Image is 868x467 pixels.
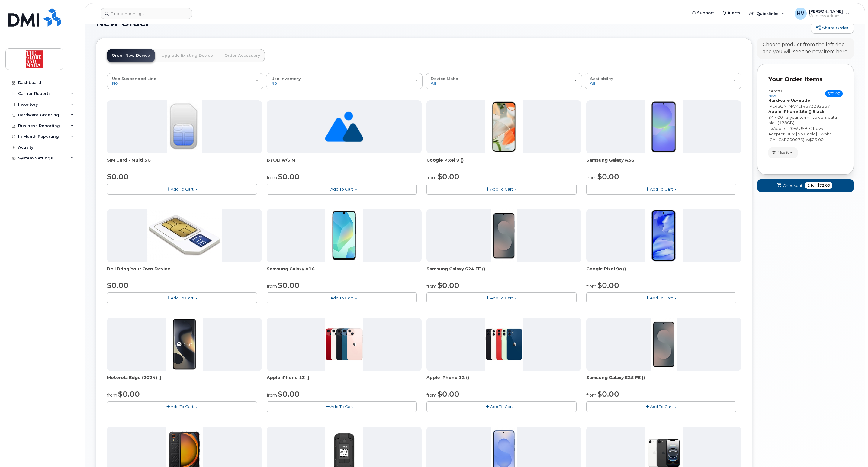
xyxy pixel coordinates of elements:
span: Use Suspended Line [112,76,156,81]
span: No [112,81,118,85]
span: 1 [807,183,810,188]
div: Samsung Galaxy A36 [586,157,741,169]
span: $0.00 [438,390,459,398]
span: Alerts [728,10,740,16]
span: [PERSON_NAME] [768,104,802,108]
span: Add To Cart [171,404,194,409]
img: no_image_found-2caef05468ed5679b831cfe6fc140e25e0c280774317ffc20a367ab7fd17291e.png [325,100,363,153]
img: phone23886.JPG [645,100,683,153]
button: Add To Cart [267,184,417,194]
div: $47.00 - 3 year term - voice & data plan (128GB) [768,114,843,126]
span: Wireless Admin [809,14,843,18]
div: Samsung Galaxy A16 [267,266,422,278]
span: $0.00 [438,172,459,181]
span: 4373292237 [803,104,830,108]
small: from [586,392,596,398]
button: Device Make All [426,73,582,89]
button: Add To Cart [586,401,736,412]
div: Quicklinks [745,8,789,20]
span: $72.00 [825,90,843,97]
small: from [426,284,437,289]
input: Find something... [101,8,192,19]
strong: Black [812,109,825,114]
a: Alerts [718,7,744,19]
span: Add To Cart [650,295,673,300]
span: $0.00 [278,281,300,290]
button: Availability All [585,73,741,89]
small: from [426,175,437,180]
a: Order Accessory [220,49,265,62]
a: Order New Device [107,49,155,62]
small: from [586,175,596,180]
button: Add To Cart [107,401,257,412]
small: from [267,284,277,289]
button: Use Inventory No [266,73,423,89]
span: $0.00 [438,281,459,290]
a: Share Order [811,22,854,34]
button: Modify [768,147,798,158]
span: $72.00 [817,183,830,188]
span: Add To Cart [171,187,194,192]
button: Add To Cart [107,184,257,194]
h1: New Order [96,18,808,28]
button: Add To Cart [107,292,257,303]
span: No [271,81,277,85]
button: Add To Cart [586,184,736,194]
span: $0.00 [597,281,619,290]
img: phone23929.JPG [651,318,677,371]
div: x by [768,126,843,143]
small: from [586,284,596,289]
span: #1 [777,89,783,93]
span: Add To Cart [490,295,513,300]
span: Add To Cart [171,295,194,300]
span: $0.00 [107,281,129,290]
button: Checkout 1 for $72.00 [757,179,854,192]
div: Herrera, Victor [790,8,854,20]
span: for [810,183,817,188]
img: phone23947.JPG [325,209,363,262]
span: All [590,81,595,85]
div: Samsung Galaxy S24 FE () [426,266,581,278]
small: from [426,392,437,398]
button: Add To Cart [426,401,577,412]
img: phone23680.JPG [325,318,363,371]
small: new [768,94,776,98]
small: from [267,175,277,180]
div: Motorola Edge (2024) () [107,375,262,387]
img: phone23929.JPG [491,209,517,262]
div: Google Pixel 9 () [426,157,581,169]
span: $25.00 [809,137,824,142]
span: Add To Cart [650,404,673,409]
span: Modify [778,150,789,155]
span: Add To Cart [330,187,353,192]
div: Choose product from the left side and you will see the new item here. [763,41,848,55]
small: from [267,392,277,398]
a: Upgrade Existing Device [157,49,218,62]
h3: Item [768,89,783,98]
span: Support [697,10,714,16]
a: Support [688,7,718,19]
span: Samsung Galaxy S25 FE () [586,375,741,387]
button: Add To Cart [267,401,417,412]
span: Add To Cart [330,295,353,300]
span: Checkout [783,183,802,188]
div: Apple iPhone 12 () [426,375,581,387]
span: $0.00 [278,172,300,181]
span: Add To Cart [650,187,673,192]
span: Use Inventory [271,76,301,81]
div: BYOD w/SIM [267,157,422,169]
span: HV [797,10,804,17]
span: All [431,81,436,85]
small: from [107,392,117,398]
span: Availability [590,76,613,81]
img: phone23274.JPG [147,209,222,262]
button: Add To Cart [426,292,577,303]
button: Add To Cart [426,184,577,194]
strong: Apple iPhone 16e () [768,109,812,114]
strong: Hardware Upgrade [768,98,810,103]
button: Add To Cart [586,292,736,303]
span: Add To Cart [490,187,513,192]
